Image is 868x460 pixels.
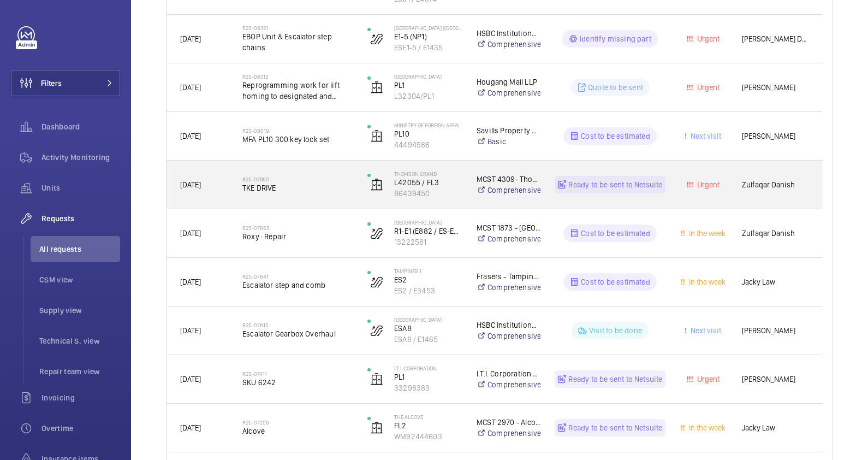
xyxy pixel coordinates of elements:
[370,129,383,143] img: elevator.svg
[41,213,120,224] span: Requests
[370,421,383,434] img: elevator.svg
[477,233,540,244] a: Comprehensive
[370,324,383,337] img: escalator.svg
[477,125,540,136] p: Savills Property Management Pte Ltd c/o Ministry of Foreign Affairs
[568,179,662,190] p: Ready to be sent to Netsuite
[742,276,808,288] span: Jacky Law
[180,229,201,238] span: [DATE]
[180,423,201,432] span: [DATE]
[180,132,201,140] span: [DATE]
[477,379,540,390] a: Comprehensive
[394,122,462,128] p: Ministry of Foreign Affairs Main Building
[39,244,120,255] span: All requests
[242,31,353,53] span: EBOP Unit & Escalator step chains
[242,419,353,426] h2: R25-07206
[242,25,353,31] h2: R25-08321
[477,76,540,87] p: Hougang Mall LLP
[242,377,353,388] span: SKU 6242
[242,176,353,182] h2: R25-07950
[477,282,540,293] a: Comprehensive
[477,136,540,147] a: Basic
[370,373,383,386] img: elevator.svg
[477,271,540,282] p: Frasers - Tampines 1 LLP
[394,268,462,274] p: Tampines 1
[41,392,120,403] span: Invoicing
[477,320,540,331] p: HSBC Institutional Trust Services (S) Limited As Trustee Of Frasers Centrepoint Trust
[695,83,720,92] span: Urgent
[242,426,353,437] span: Alcove
[477,331,540,341] a: Comprehensive
[394,170,462,177] p: Thomson Grand
[180,278,201,286] span: [DATE]
[394,31,462,42] p: E1-5 (NP1)
[394,177,462,188] p: L42055 / FL3
[477,185,540,196] a: Comprehensive
[568,374,662,385] p: Ready to be sent to Netsuite
[742,81,808,94] span: [PERSON_NAME]
[394,274,462,285] p: ES2
[394,371,462,382] p: PL1
[477,28,540,39] p: HSBC Institutional Trust Services (S) Limited As Trustee Of Frasers Centrepoint Trust
[394,139,462,150] p: 44494586
[394,420,462,431] p: FL2
[687,423,726,432] span: In the week
[242,328,353,339] span: Escalator Gearbox Overhaul
[394,42,462,53] p: ESE1-5 / E1435
[589,325,642,336] p: Visit to be done
[370,81,383,94] img: elevator.svg
[477,87,540,98] a: Comprehensive
[477,368,540,379] p: I.T.I. Corporation Pte Ltd
[41,182,120,193] span: Units
[41,423,120,434] span: Overtime
[394,237,462,247] p: 13222581
[180,180,201,189] span: [DATE]
[581,276,650,287] p: Cost to be estimated
[242,182,353,193] span: TKE DRIVE
[742,422,808,434] span: Jacky Law
[41,152,120,163] span: Activity Monitoring
[742,325,808,337] span: [PERSON_NAME]
[742,227,808,240] span: Zulfaqar Danish
[742,33,808,45] span: [PERSON_NAME] Dela [PERSON_NAME]
[370,275,383,288] img: escalator.svg
[695,180,720,189] span: Urgent
[394,323,462,334] p: ESA8
[242,231,353,242] span: Roxy : Repair
[394,334,462,345] p: ESA8 / E1465
[394,431,462,442] p: WM92444603
[742,130,808,143] span: [PERSON_NAME]
[394,73,462,80] p: [GEOGRAPHIC_DATA]
[477,428,540,439] a: Comprehensive
[394,316,462,323] p: [GEOGRAPHIC_DATA]
[394,128,462,139] p: PL10
[581,131,650,141] p: Cost to be estimated
[242,127,353,134] h2: R25-08019
[477,39,540,50] a: Comprehensive
[180,34,201,43] span: [DATE]
[477,174,540,185] p: MCST 4309- Thomson Grand Condominium
[742,179,808,191] span: Zulfaqar Danish
[39,366,120,377] span: Repair team view
[695,34,720,43] span: Urgent
[687,278,726,286] span: In the week
[588,82,643,93] p: Quote to be sent
[180,83,201,92] span: [DATE]
[394,91,462,102] p: L32304/PL1
[180,375,201,384] span: [DATE]
[41,121,120,132] span: Dashboard
[477,222,540,233] p: MCST 1873 - [GEOGRAPHIC_DATA]
[370,178,383,191] img: elevator.svg
[242,280,353,291] span: Escalator step and comb
[11,70,120,96] button: Filters
[394,80,462,91] p: PL1
[394,382,462,393] p: 33298383
[688,132,721,140] span: Next visit
[370,227,383,240] img: escalator.svg
[394,25,462,31] p: [GEOGRAPHIC_DATA] ([GEOGRAPHIC_DATA])
[568,422,662,433] p: Ready to be sent to Netsuite
[242,370,353,377] h2: R25-07411
[394,226,462,237] p: R1-E1 (E882 / ES-ER1/2)
[370,32,383,45] img: escalator.svg
[695,375,720,384] span: Urgent
[242,273,353,280] h2: R25-07841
